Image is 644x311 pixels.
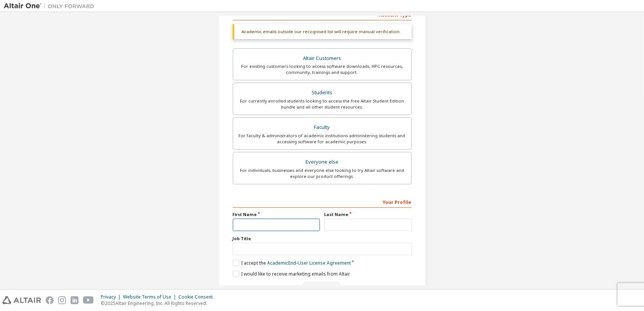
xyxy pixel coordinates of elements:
[178,294,217,300] div: Cookie Consent
[233,24,412,39] div: Academic emails outside our recognised list will require manual verification.
[233,236,412,242] label: Job Title
[233,282,412,293] div: Please wait while checking email ...
[233,211,320,218] label: First Name
[46,296,54,304] img: facebook.svg
[233,196,412,208] div: Your Profile
[238,98,407,110] div: For currently enrolled students looking to access the free Altair Student Edition bundle and all ...
[123,294,178,300] div: Website Terms of Use
[238,157,407,167] div: Everyone else
[101,300,217,306] p: © 2025 Altair Engineering, Inc. All Rights Reserved.
[324,211,412,218] label: Last Name
[238,63,407,75] div: For existing customers looking to access software downloads, HPC resources, community, trainings ...
[238,122,407,133] div: Faculty
[4,2,98,10] img: Altair One
[2,296,41,304] img: altair_logo.svg
[71,296,78,304] img: linkedin.svg
[238,53,407,64] div: Altair Customers
[238,133,407,145] div: For faculty & administrators of academic institutions administering students and accessing softwa...
[233,271,350,277] label: I would like to receive marketing emails from Altair
[101,294,123,300] div: Privacy
[58,296,66,304] img: instagram.svg
[233,260,351,266] label: I accept the
[238,167,407,179] div: For individuals, businesses and everyone else looking to try Altair software and explore our prod...
[83,296,94,304] img: youtube.svg
[238,87,407,98] div: Students
[267,260,351,266] a: Academic End-User License Agreement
